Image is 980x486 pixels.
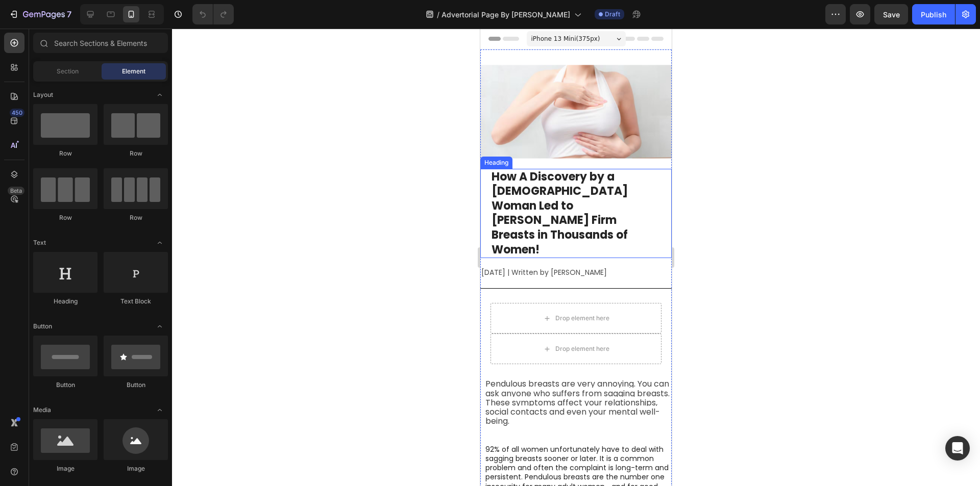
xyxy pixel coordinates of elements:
div: Text Block [104,297,168,306]
button: 7 [4,4,76,24]
span: Draft [605,10,620,19]
span: Save [883,10,900,19]
span: Advertorial Page By [PERSON_NAME] [442,9,570,20]
iframe: Design area [480,29,672,486]
div: Row [33,213,97,222]
div: Heading [33,297,97,306]
div: Row [104,213,168,222]
div: Open Intercom Messenger [945,436,970,461]
div: Button [33,380,97,390]
div: Row [33,149,97,158]
div: Undo/Redo [192,4,234,24]
div: 450 [10,109,24,117]
span: Section [57,67,79,76]
div: Row [104,149,168,158]
span: Toggle open [152,402,168,418]
button: Save [874,4,908,24]
span: Toggle open [152,87,168,103]
span: Toggle open [152,318,168,335]
span: Layout [33,90,53,99]
span: Media [33,405,51,415]
div: Publish [921,9,946,20]
p: 92% of all women unfortunately have to deal with sagging breasts sooner or later. It is a common ... [5,416,190,472]
input: Search Sections & Elements [33,33,168,53]
span: Element [122,67,145,76]
span: Text [33,238,46,247]
span: Button [33,322,52,331]
button: Publish [912,4,955,24]
div: Image [104,464,168,473]
div: Beta [8,187,24,195]
p: 7 [67,8,71,20]
div: Image [33,464,97,473]
div: Button [104,380,168,390]
span: / [437,9,439,20]
span: Toggle open [152,235,168,251]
